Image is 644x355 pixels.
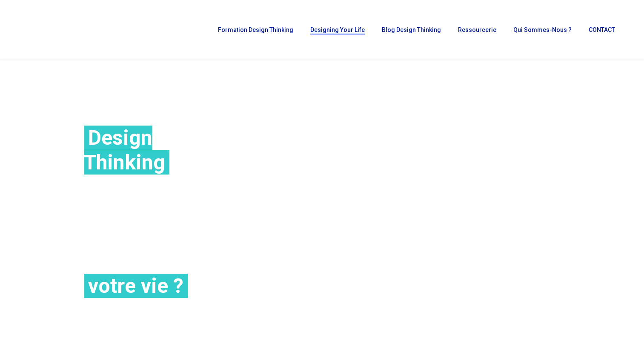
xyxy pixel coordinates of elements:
a: CONTACT [584,27,619,33]
span: Qui sommes-nous ? [513,26,572,33]
a: Qui sommes-nous ? [509,27,576,33]
span: Ressourcerie [458,26,496,33]
a: Ressourcerie [454,27,501,33]
span: Designing Your Life [310,26,365,33]
h2: Et si vous utilisiez le pour travailler sur le plus important de tous les projets : [84,76,245,298]
img: French Future Academy [12,13,102,47]
span: Design Thinking [84,126,169,175]
span: votre vie ? [84,274,188,298]
span: CONTACT [589,26,615,33]
a: Formation Design Thinking [214,27,298,33]
span: Blog Design Thinking [382,26,441,33]
a: Designing Your Life [306,27,369,33]
span: Formation Design Thinking [218,26,293,33]
a: Blog Design Thinking [378,27,445,33]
